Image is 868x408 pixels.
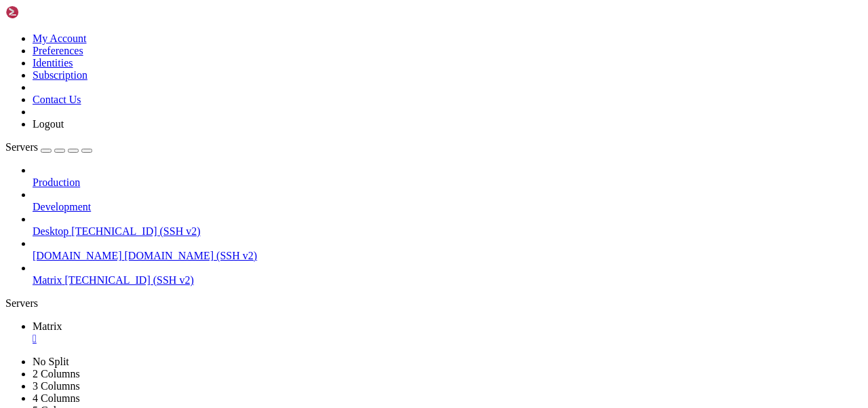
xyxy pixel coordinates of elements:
li: Production [33,164,863,189]
span: Desktop [33,225,68,237]
li: Development [33,189,863,213]
a: Desktop [TECHNICAL_ID] (SSH v2) [33,225,863,238]
a: 3 Columns [33,380,80,392]
span: [TECHNICAL_ID] (SSH v2) [71,225,200,237]
a: Production [33,177,863,189]
span: Matrix [33,274,62,286]
li: [DOMAIN_NAME] [DOMAIN_NAME] (SSH v2) [33,238,863,262]
x-row: Memory usage: 18% IPv4 address for ens18: [TECHNICAL_ID] [5,63,691,75]
span: 10 обновлений может быть применено немедленно. [5,179,255,189]
span: Расширенное поддержание безопасности (ESM) для Applications выключено. [5,155,385,166]
span: Servers [5,141,38,153]
x-row: Swap usage: 0% [5,75,691,86]
span: Чтобы просмотреть дополнительные обновления выполните: apt list --upgradable [5,190,418,201]
a: Preferences [33,45,83,56]
x-row: New release '24.04.3 LTS' available. [5,248,691,259]
span: 15 дополнительных обновлений безопасности могут быть применены с помощью ESM Apps. [5,213,450,224]
x-row: [URL][DOMAIN_NAME] [5,132,691,144]
a: My Account [33,33,87,44]
a: Subscription [33,69,87,81]
a: Contact Us [33,94,81,105]
a: 2 Columns [33,368,80,379]
span: System information as of Чт 28 авг 2025 17:28:04 UTC [5,17,288,28]
span: Development [33,201,91,212]
span: Matrix [33,320,62,332]
a: Identities [33,57,73,69]
li: Matrix [TECHNICAL_ID] (SSH v2) [33,262,863,286]
a: Matrix [33,320,863,345]
x-row: Run 'do-release-upgrade' to upgrade to it. [5,259,691,271]
x-row: just raised the bar for easy, resilient and secure K8s cluster deployment. [5,109,691,121]
a: Logout [33,118,64,130]
a: 4 Columns [33,392,80,404]
x-row: * Strictly confined Kubernetes makes edge and IoT secure. Learn how MicroK8s [5,98,691,109]
a: [DOMAIN_NAME] [DOMAIN_NAME] (SSH v2) [33,250,863,262]
span: [DOMAIN_NAME] [33,250,122,261]
x-row: System load: 0.08 Processes: 270 [5,40,691,52]
span: Production [33,177,80,188]
a: Servers [5,141,92,153]
span: [TECHNICAL_ID] (SSH v2) [65,274,194,286]
div: Servers [5,297,863,310]
a: Development [33,201,863,213]
x-row: Last login: [DATE] from [TECHNICAL_ID] [5,294,691,305]
img: Shellngn [5,5,83,19]
a:  [33,333,863,345]
a: Matrix [TECHNICAL_ID] (SSH v2) [33,274,863,286]
li: Desktop [TECHNICAL_ID] (SSH v2) [33,213,863,238]
span: [DOMAIN_NAME] (SSH v2) [125,250,258,261]
span: Подробнее о включении службы ESM Apps at [URL][DOMAIN_NAME] [5,225,325,236]
x-row: Usage of /: 11.9% of 127.83GB Users logged in: 1 [5,52,691,63]
a: No Split [33,356,69,367]
x-row: root@server1:~# [5,305,691,317]
div: (16, 26) [97,305,102,317]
